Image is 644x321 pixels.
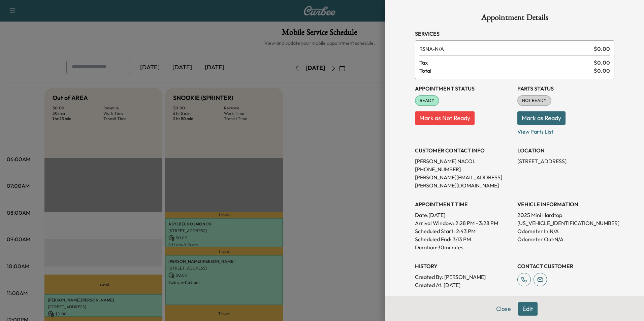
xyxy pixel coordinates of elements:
p: Scheduled End: [415,235,451,243]
button: Mark as Not Ready [415,111,475,125]
h3: Services [415,30,614,38]
span: $ 0.00 [594,67,610,75]
span: READY [416,97,439,104]
p: [STREET_ADDRESS] [517,157,614,165]
p: 2025 Mini Hardtop [517,211,614,219]
p: Created At : [DATE] [415,281,512,289]
h3: CUSTOMER CONTACT INFO [415,146,512,154]
span: $ 0.00 [594,45,610,53]
span: $ 0.00 [594,59,610,67]
p: View Parts List [517,125,614,136]
button: Close [492,302,515,316]
h3: VEHICLE INFORMATION [517,200,614,208]
p: Odometer In: N/A [517,227,614,235]
h3: CONTACT CUSTOMER [517,262,614,270]
span: NOT READY [518,97,551,104]
p: Duration: 30 minutes [415,243,512,251]
button: Mark as Ready [517,111,566,125]
p: [PHONE_NUMBER] [415,165,512,173]
p: Scheduled Start: [415,227,455,235]
span: 2:28 PM - 3:28 PM [455,219,498,227]
h1: Appointment Details [415,13,614,24]
h3: History [415,262,512,270]
h3: Parts Status [517,84,614,93]
p: [US_VEHICLE_IDENTIFICATION_NUMBER] [517,219,614,227]
span: N/A [419,45,591,53]
p: Odometer Out: N/A [517,235,614,243]
p: [PERSON_NAME][EMAIL_ADDRESS][PERSON_NAME][DOMAIN_NAME] [415,173,512,189]
p: Date: [DATE] [415,211,512,219]
p: 3:13 PM [453,235,471,243]
p: 2:43 PM [456,227,476,235]
button: Edit [518,302,538,316]
span: Total [419,67,594,75]
p: Created By : [PERSON_NAME] [415,273,512,281]
p: Arrival Window: [415,219,512,227]
h3: LOCATION [517,146,614,154]
h3: Appointment Status [415,84,512,93]
p: [PERSON_NAME] NACOL [415,157,512,165]
h3: APPOINTMENT TIME [415,200,512,208]
span: Tax [419,59,594,67]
